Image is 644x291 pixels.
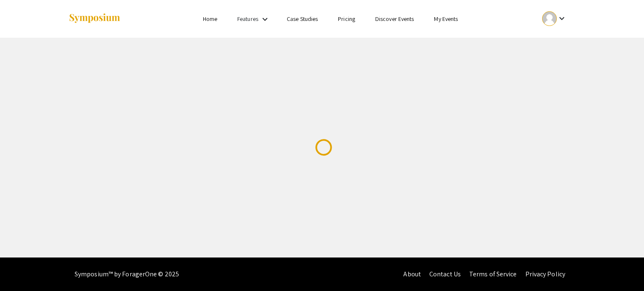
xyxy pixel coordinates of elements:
a: Discover Events [375,15,414,23]
div: Symposium™ by ForagerOne © 2025 [75,258,179,291]
img: Symposium by ForagerOne [68,13,121,24]
mat-icon: Expand account dropdown [557,13,567,23]
a: About [403,270,421,278]
a: Features [237,15,258,23]
a: Pricing [338,15,355,23]
a: My Events [434,15,458,23]
a: Case Studies [287,15,318,23]
button: Expand account dropdown [533,9,576,28]
mat-icon: Expand Features list [260,14,270,24]
a: Contact Us [429,270,461,278]
a: Home [203,15,217,23]
a: Terms of Service [469,270,517,278]
a: Privacy Policy [525,270,565,278]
